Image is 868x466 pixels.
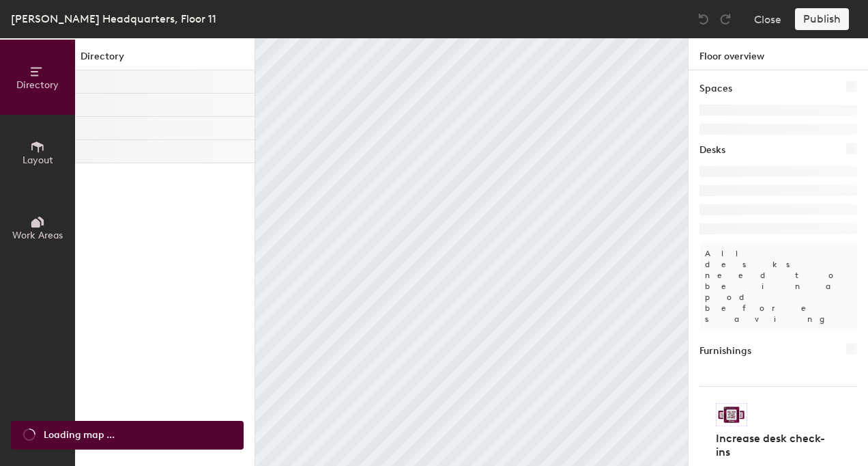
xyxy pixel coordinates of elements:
span: Work Areas [12,230,63,241]
h1: Floor overview [689,38,868,70]
img: Undo [697,12,710,26]
span: Loading map ... [44,428,115,443]
h1: Furnishings [699,344,751,359]
span: Layout [23,154,53,166]
div: [PERSON_NAME] Headquarters, Floor 11 [11,10,216,27]
p: All desks need to be in a pod before saving [699,243,857,330]
img: Redo [719,12,732,26]
h4: Increase desk check-ins [716,432,833,459]
img: Sticker logo [716,403,747,426]
h1: Directory [75,49,255,70]
span: Directory [16,79,59,91]
button: Close [754,8,781,30]
h1: Desks [699,143,725,158]
h1: Spaces [699,81,732,96]
canvas: Map [255,38,688,466]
